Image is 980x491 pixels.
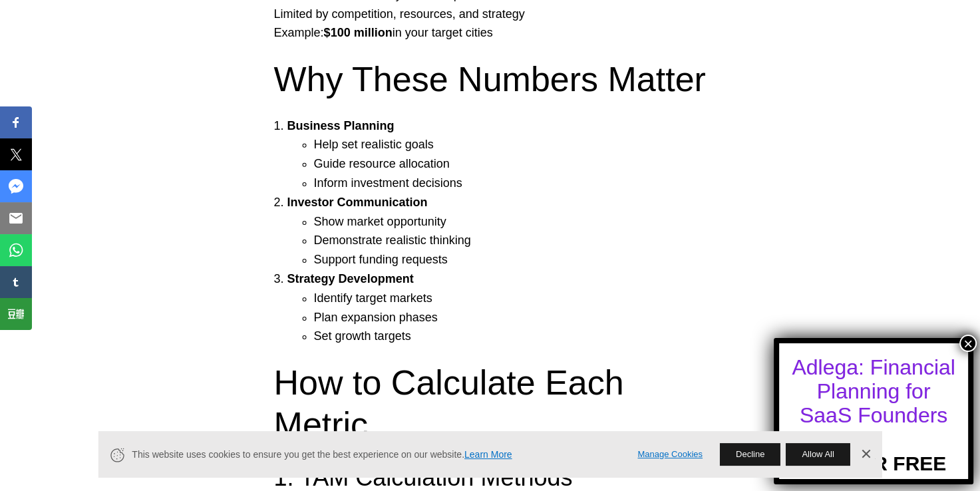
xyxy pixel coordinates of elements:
a: Learn More [464,449,512,460]
button: Allow All [786,443,850,466]
strong: Business Planning [287,119,395,132]
strong: Investor Communication [287,196,428,209]
div: Adlega: Financial Planning for SaaS Founders [791,355,956,427]
button: Close [959,335,977,352]
li: Support funding requests [314,250,720,269]
strong: $100 million [324,26,393,39]
li: Show market opportunity [314,212,720,232]
h2: Why These Numbers Matter [274,59,707,100]
li: Guide resource allocation [314,154,720,174]
a: TRY FOR FREE [801,430,946,475]
li: Plan expansion phases [314,308,720,327]
svg: Cookie Icon [108,446,125,463]
li: Demonstrate realistic thinking [314,231,720,250]
a: Manage Cookies [637,448,703,462]
li: Inform investment decisions [314,174,720,193]
li: Identify target markets [314,289,720,308]
button: Decline [720,443,780,466]
a: Dismiss Banner [856,444,876,464]
li: Help set realistic goals [314,135,720,154]
h2: How to Calculate Each Metric [274,362,707,445]
strong: Strategy Development [287,272,414,285]
span: This website uses cookies to ensure you get the best experience on our website. [132,448,619,462]
li: Set growth targets [314,327,720,346]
